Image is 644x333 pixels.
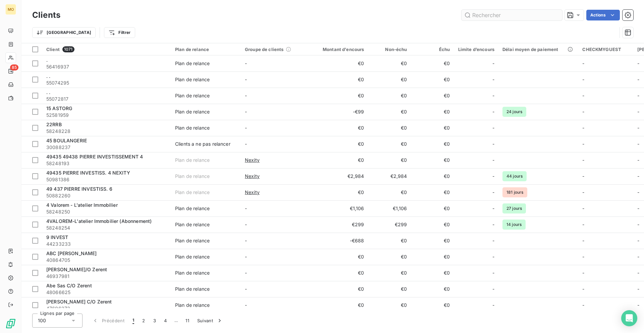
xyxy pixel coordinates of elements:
[492,270,494,276] span: -
[582,109,584,114] span: -
[368,297,411,313] td: €0
[175,60,210,67] div: Plan de relance
[492,302,494,308] span: -
[368,168,411,184] td: €2,984
[181,314,193,328] button: 11
[502,220,526,230] span: 14 jours
[411,281,454,297] td: €0
[46,192,167,199] span: 50882260
[46,186,112,192] span: 49 437 PIERRE INVESTISS. 6
[311,281,368,297] td: €0
[582,60,584,66] span: -
[88,314,128,328] button: Précédent
[411,297,454,313] td: €0
[46,89,50,95] span: . .
[492,157,494,163] span: -
[368,152,411,168] td: €0
[411,136,454,152] td: €0
[411,249,454,265] td: €0
[46,128,167,135] span: 58248228
[411,233,454,249] td: €0
[175,125,210,131] div: Plan de relance
[311,233,368,249] td: -€688
[10,64,18,70] span: 85
[502,47,574,52] div: Délai moyen de paiement
[492,108,494,115] span: -
[637,205,639,211] span: -
[46,234,68,240] span: 9 INVEST
[132,317,134,324] span: 1
[245,77,247,82] span: -
[311,104,368,120] td: -€99
[415,47,450,52] div: Échu
[368,217,411,233] td: €299
[637,141,639,147] span: -
[175,205,210,212] div: Plan de relance
[492,125,494,131] span: -
[582,157,584,163] span: -
[411,104,454,120] td: €0
[46,80,167,86] span: 55074295
[175,173,210,180] div: Plan de relance
[637,109,639,114] span: -
[175,270,210,276] div: Plan de relance
[46,57,48,63] span: .
[245,302,247,308] span: -
[582,141,584,147] span: -
[138,314,149,328] button: 2
[368,184,411,200] td: €0
[193,314,227,328] button: Suivant
[104,27,135,38] button: Filtrer
[46,283,92,288] span: Abe Sas C/O Zerent
[175,141,230,147] div: Clients a ne pas relancer
[46,63,167,70] span: 56416937
[492,60,494,67] span: -
[46,289,167,296] span: 48066625
[492,189,494,196] span: -
[32,27,96,38] button: [GEOGRAPHIC_DATA]
[411,72,454,88] td: €0
[502,187,527,197] span: 181 jours
[128,314,138,328] button: 1
[586,10,620,20] button: Actions
[502,203,526,213] span: 27 jours
[149,314,160,328] button: 3
[368,265,411,281] td: €0
[582,302,584,308] span: -
[582,286,584,292] span: -
[315,47,364,52] div: Montant d'encours
[245,270,247,276] span: -
[582,205,584,211] span: -
[582,173,584,179] span: -
[492,76,494,83] span: -
[175,237,210,244] div: Plan de relance
[46,218,152,224] span: 4VALOREM-L'atelier Immobilier (Abonnement)
[175,47,237,52] div: Plan de relance
[637,270,639,276] span: -
[46,160,167,167] span: 58248193
[175,221,210,228] div: Plan de relance
[46,144,167,151] span: 30088237
[46,273,167,280] span: 46937981
[46,241,167,247] span: 44233233
[245,189,260,196] span: Nexity
[46,208,167,215] span: 58248250
[311,152,368,168] td: €0
[492,253,494,260] span: -
[245,141,247,147] span: -
[582,47,629,52] div: CHECKMYGUEST
[368,249,411,265] td: €0
[621,310,637,326] div: Open Intercom Messenger
[46,154,143,159] span: 49435 49438 PIERRE INVESTISSEMENT 4
[311,200,368,217] td: €1,106
[175,92,210,99] div: Plan de relance
[311,265,368,281] td: €0
[368,55,411,72] td: €0
[637,125,639,131] span: -
[368,72,411,88] td: €0
[245,93,247,98] span: -
[245,60,247,66] span: -
[311,88,368,104] td: €0
[637,189,639,195] span: -
[637,302,639,308] span: -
